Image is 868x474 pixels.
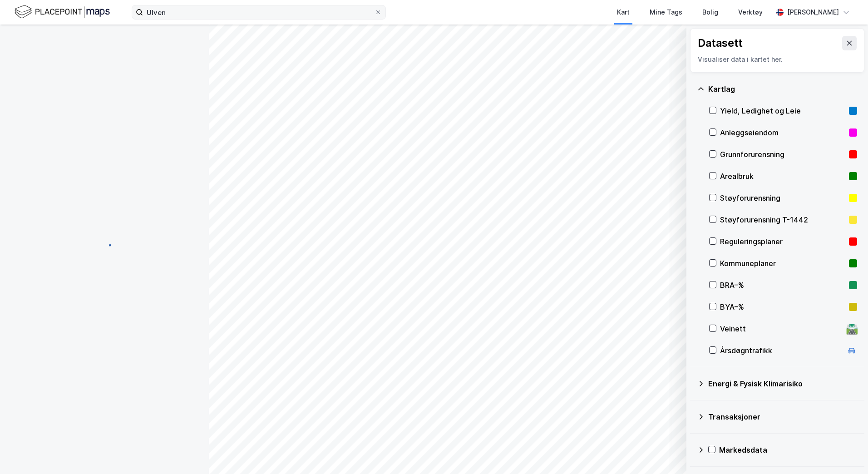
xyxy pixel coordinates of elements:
div: 🛣️ [846,323,858,335]
div: Energi & Fysisk Klimarisiko [708,378,857,389]
div: Anleggseiendom [720,127,845,138]
div: Kontrollprogram for chat [823,430,868,474]
div: Kartlag [708,84,857,94]
div: Mine Tags [650,7,682,18]
div: Støyforurensning [720,193,845,203]
img: spinner.a6d8c91a73a9ac5275cf975e30b51cfb.svg [97,237,112,251]
div: BRA–% [720,280,845,291]
div: Årsdøgntrafikk [720,345,843,356]
div: Markedsdata [719,444,857,455]
div: Veinett [720,323,843,334]
div: Verktøy [738,7,763,18]
input: Søk på adresse, matrikkel, gårdeiere, leietakere eller personer [143,5,375,19]
div: Bolig [702,7,718,18]
div: Transaksjoner [708,411,857,422]
div: BYA–% [720,301,845,312]
div: Visualiser data i kartet her. [698,54,857,65]
iframe: Chat Widget [823,430,868,474]
div: [PERSON_NAME] [787,7,839,18]
div: Grunnforurensning [720,149,845,160]
div: Datasett [698,36,743,50]
div: Kommuneplaner [720,258,845,269]
div: Kart [617,7,630,18]
div: Yield, Ledighet og Leie [720,105,845,116]
div: Støyforurensning T-1442 [720,214,845,225]
div: Reguleringsplaner [720,236,845,247]
div: Arealbruk [720,171,845,182]
img: logo.f888ab2527a4732fd821a326f86c7f29.svg [15,4,110,20]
